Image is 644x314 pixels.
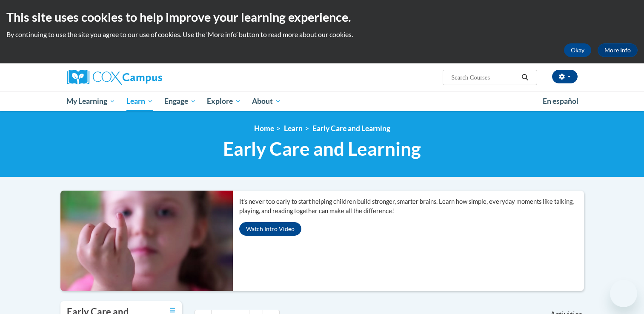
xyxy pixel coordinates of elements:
button: Okay [564,43,591,57]
button: Account Settings [552,70,578,83]
a: Engage [159,91,202,111]
a: Explore [201,91,246,111]
div: Main menu [54,91,590,111]
span: Explore [207,96,241,106]
iframe: Button to launch messaging window [610,280,637,307]
a: Home [254,124,274,133]
a: Learn [284,124,303,133]
p: By continuing to use the site you agree to our use of cookies. Use the ‘More info’ button to read... [6,30,638,39]
h2: This site uses cookies to help improve your learning experience. [6,9,638,26]
a: Cox Campus [67,70,229,85]
img: Cox Campus [67,70,162,85]
span: En español [543,97,578,106]
a: Early Care and Learning [312,124,390,133]
p: It’s never too early to start helping children build stronger, smarter brains. Learn how simple, ... [239,197,584,216]
a: More Info [598,43,638,57]
a: Learn [121,91,159,111]
span: Engage [164,96,196,106]
button: Search [518,72,531,83]
a: En español [537,92,584,110]
span: Early Care and Learning [223,137,421,160]
a: My Learning [61,91,121,111]
span: Learn [126,96,153,106]
span: My Learning [66,96,115,106]
span: About [252,96,281,106]
a: About [246,91,286,111]
input: Search Courses [450,72,518,83]
button: Watch Intro Video [239,222,301,236]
